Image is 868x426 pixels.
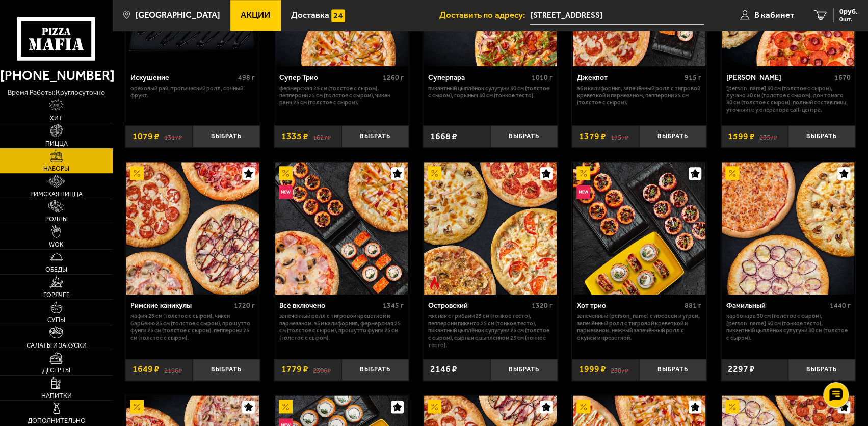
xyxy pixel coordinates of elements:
[639,125,706,147] button: Выбрать
[728,365,755,374] span: 2297 ₽
[685,301,701,310] span: 881 г
[490,359,558,381] button: Выбрать
[275,162,408,295] img: Всё включено
[430,365,457,374] span: 2146 ₽
[834,73,850,82] span: 1670
[43,166,69,172] span: Наборы
[577,301,682,310] div: Хот трио
[726,73,831,82] div: [PERSON_NAME]
[829,301,850,310] span: 1440 г
[788,125,855,147] button: Выбрать
[754,11,794,19] span: В кабинет
[439,11,530,19] span: Доставить по адресу:
[45,141,68,147] span: Пицца
[234,301,255,310] span: 1720 г
[577,73,682,82] div: Джекпот
[530,6,704,25] input: Ваш адрес доставки
[532,301,553,310] span: 1320 г
[428,166,441,180] img: Акционный
[164,365,182,374] s: 2196 ₽
[721,162,855,295] a: АкционныйФамильный
[313,132,331,141] s: 1627 ₽
[428,73,529,82] div: Суперпара
[279,85,404,107] p: Фермерская 25 см (толстое с сыром), Пепперони 25 см (толстое с сыром), Чикен Ранч 25 см (толстое ...
[28,418,86,424] span: Дополнительно
[133,132,160,141] span: 1079 ₽
[193,125,260,147] button: Выбрать
[726,312,850,341] p: Карбонара 30 см (толстое с сыром), [PERSON_NAME] 30 см (тонкое тесто), Пикантный цыплёнок сулугун...
[30,191,83,198] span: Римская пицца
[532,73,553,82] span: 1010 г
[50,115,63,122] span: Хит
[722,162,854,295] img: Фамильный
[133,365,160,374] span: 1649 ₽
[135,11,220,19] span: [GEOGRAPHIC_DATA]
[424,162,557,295] img: Островский
[274,162,408,295] a: АкционныйНовинкаВсё включено
[611,365,628,374] s: 2307 ₽
[428,276,441,290] img: Острое блюдо
[279,312,404,341] p: Запечённый ролл с тигровой креветкой и пармезаном, Эби Калифорния, Фермерская 25 см (толстое с сы...
[27,342,87,349] span: Салаты и закуски
[728,132,755,141] span: 1599 ₽
[130,85,255,99] p: Ореховый рай, Тропический ролл, Сочный фрукт.
[383,73,404,82] span: 1260 г
[725,400,739,413] img: Акционный
[576,166,590,180] img: Акционный
[341,125,409,147] button: Выбрать
[573,162,705,295] img: Хот трио
[291,11,329,19] span: Доставка
[49,242,64,248] span: WOK
[241,11,270,19] span: Акции
[572,162,706,295] a: АкционныйНовинкаХот трио
[42,367,70,374] span: Десерты
[530,6,704,25] span: Россия, Санкт-Петербург, Учительская улица, 19к1
[281,365,308,374] span: 1779 ₽
[279,166,293,180] img: Акционный
[130,73,235,82] div: Искушение
[130,301,231,310] div: Римские каникулы
[579,365,606,374] span: 1999 ₽
[47,317,65,324] span: Супы
[279,301,380,310] div: Всё включено
[341,359,409,381] button: Выбрать
[839,8,858,15] span: 0 руб.
[279,400,293,413] img: Акционный
[726,85,850,114] p: [PERSON_NAME] 30 см (толстое с сыром), Лучано 30 см (толстое с сыром), Дон Томаго 30 см (толстое ...
[125,162,259,295] a: АкционныйРимские каникулы
[238,73,255,82] span: 498 г
[685,73,701,82] span: 915 г
[428,400,441,413] img: Акционный
[281,132,308,141] span: 1335 ₽
[428,312,553,349] p: Мясная с грибами 25 см (тонкое тесто), Пепперони Пиканто 25 см (тонкое тесто), Пикантный цыплёнок...
[43,292,70,299] span: Горячее
[45,216,68,223] span: Роллы
[839,16,858,22] span: 0 шт.
[577,85,701,107] p: Эби Калифорния, Запечённый ролл с тигровой креветкой и пармезаном, Пепперони 25 см (толстое с сыр...
[130,166,144,180] img: Акционный
[725,166,739,180] img: Акционный
[313,365,331,374] s: 2306 ₽
[130,312,255,341] p: Мафия 25 см (толстое с сыром), Чикен Барбекю 25 см (толстое с сыром), Прошутто Фунги 25 см (толст...
[130,400,144,413] img: Акционный
[576,400,590,413] img: Акционный
[490,125,558,147] button: Выбрать
[45,267,67,273] span: Обеды
[639,359,706,381] button: Выбрать
[576,185,590,199] img: Новинка
[611,132,628,141] s: 1757 ₽
[164,132,182,141] s: 1317 ₽
[193,359,260,381] button: Выбрать
[428,85,553,99] p: Пикантный цыплёнок сулугуни 30 см (толстое с сыром), Горыныч 30 см (тонкое тесто).
[579,132,606,141] span: 1379 ₽
[759,132,777,141] s: 2357 ₽
[788,359,855,381] button: Выбрать
[577,312,701,341] p: Запеченный [PERSON_NAME] с лососем и угрём, Запечённый ролл с тигровой креветкой и пармезаном, Не...
[41,393,72,400] span: Напитки
[279,185,293,199] img: Новинка
[430,132,457,141] span: 1668 ₽
[279,73,380,82] div: Супер Трио
[423,162,557,295] a: АкционныйОстрое блюдоОстровский
[383,301,404,310] span: 1345 г
[331,9,345,23] img: 15daf4d41897b9f0e9f617042186c801.svg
